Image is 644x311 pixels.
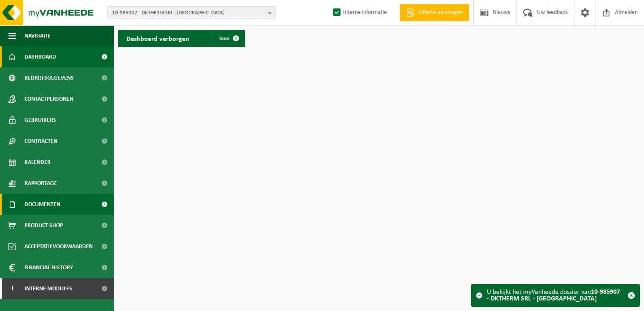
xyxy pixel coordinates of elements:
a: Offerte aanvragen [400,4,469,21]
span: 10-985907 - DKTHERM SRL - [GEOGRAPHIC_DATA] [112,7,265,19]
a: Toon [212,30,244,47]
strong: 10-985907 - DKTHERM SRL - [GEOGRAPHIC_DATA] [487,289,620,302]
span: Product Shop [24,215,63,236]
span: Toon [219,36,230,41]
span: I [8,278,16,299]
span: Rapportage [24,173,57,194]
span: Contracten [24,131,57,152]
span: Dashboard [24,46,56,67]
h2: Dashboard verborgen [118,30,198,46]
span: Bedrijfsgegevens [24,67,74,88]
span: Gebruikers [24,110,56,131]
div: U bekijkt het myVanheede dossier van [487,284,623,306]
span: Interne modules [24,278,72,299]
span: Offerte aanvragen [417,8,465,17]
span: Navigatie [24,25,51,46]
span: Financial History [24,257,73,278]
span: Kalender [24,152,51,173]
span: Acceptatievoorwaarden [24,236,93,257]
label: Interne informatie [331,6,387,19]
span: Documenten [24,194,60,215]
button: 10-985907 - DKTHERM SRL - [GEOGRAPHIC_DATA] [107,6,276,19]
span: Contactpersonen [24,88,73,110]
